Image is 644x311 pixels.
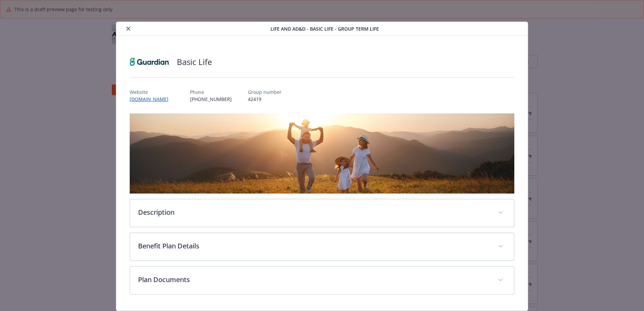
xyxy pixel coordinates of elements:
p: Group number [248,89,282,96]
p: Description [138,207,490,217]
span: Life and AD&D - Basic Life - Group Term Life [270,25,379,32]
h2: Basic Life [177,56,212,68]
div: details for plan Life and AD&D - Basic Life - Group Term Life [64,22,580,311]
p: 42419 [248,96,282,103]
p: Phone [190,89,232,96]
a: [DOMAIN_NAME] [130,96,174,102]
p: [PHONE_NUMBER] [190,96,232,103]
img: banner [130,113,514,194]
p: Plan Documents [138,275,490,285]
button: close [124,25,132,33]
p: Benefit Plan Details [138,241,490,251]
img: Guardian [130,52,170,72]
div: Plan Documents [130,267,514,294]
div: Benefit Plan Details [130,233,514,261]
div: Description [130,199,514,227]
p: Website [130,89,174,96]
